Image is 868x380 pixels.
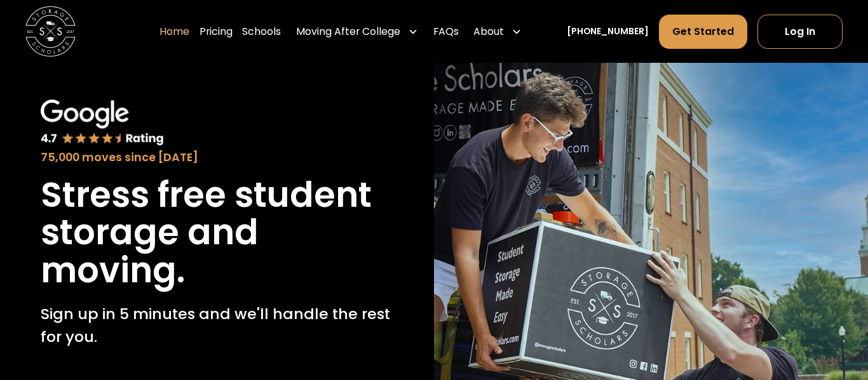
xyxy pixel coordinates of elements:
[25,6,76,56] a: home
[41,176,393,291] h1: Stress free student storage and moving.
[433,14,459,49] a: FAQs
[41,303,393,348] p: Sign up in 5 minutes and we'll handle the rest for you.
[473,24,504,39] div: About
[291,14,423,49] div: Moving After College
[659,15,747,48] a: Get Started
[757,15,843,48] a: Log In
[159,14,189,49] a: Home
[296,24,400,39] div: Moving After College
[200,14,233,49] a: Pricing
[242,14,281,49] a: Schools
[41,100,164,147] img: Google 4.7 star rating
[25,6,76,56] img: Storage Scholars main logo
[567,25,649,38] a: [PHONE_NUMBER]
[41,149,393,166] div: 75,000 moves since [DATE]
[468,14,527,49] div: About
